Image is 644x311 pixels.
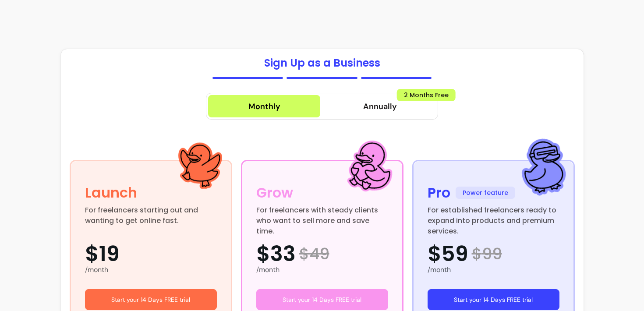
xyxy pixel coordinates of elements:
span: $19 [85,244,120,265]
div: For freelancers with steady clients who want to sell more and save time. [256,205,388,226]
div: For established freelancers ready to expand into products and premium services. [428,205,559,226]
span: $33 [256,244,296,265]
button: Start your 14 Days FREE trial [256,289,388,310]
span: $ 99 [472,245,502,263]
div: /month [85,265,217,275]
div: For freelancers starting out and wanting to get online fast. [85,205,217,226]
div: Pro [428,182,450,203]
span: $ 49 [299,245,329,263]
div: Monthly [248,100,280,113]
span: 2 Months Free [397,89,456,101]
button: Start your 14 Days FREE trial [428,289,559,310]
div: Grow [256,182,293,203]
span: Power feature [456,187,515,199]
div: Launch [85,182,137,203]
span: Annually [363,100,397,113]
h1: Sign Up as a Business [264,56,380,70]
button: Start your 14 Days FREE trial [85,289,217,310]
span: $59 [428,244,468,265]
div: /month [428,265,559,275]
div: /month [256,265,388,275]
